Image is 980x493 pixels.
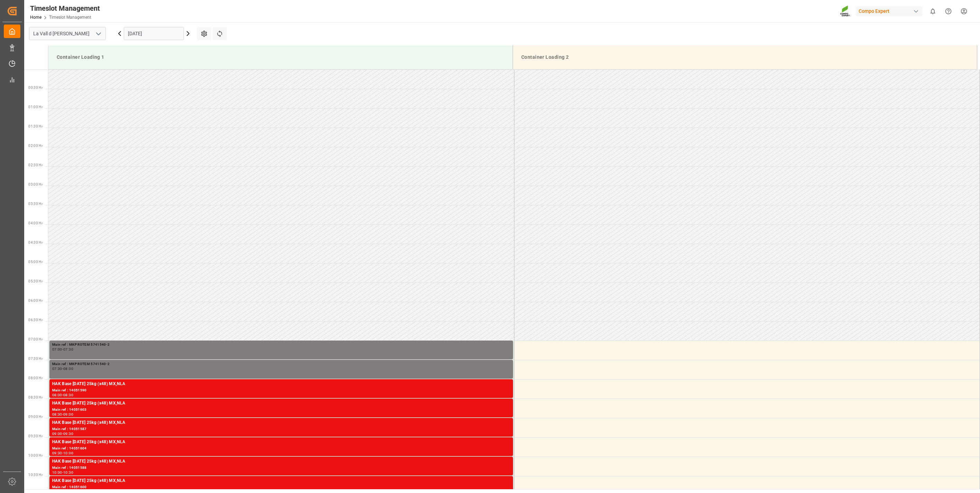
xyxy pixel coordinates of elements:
div: Container Loading 1 [54,51,507,64]
a: Home [30,15,41,20]
div: - [62,367,63,370]
div: Container Loading 2 [519,51,971,64]
button: Compo Expert [856,4,925,18]
div: Main ref : 14051603 [52,407,510,413]
input: Type to search/select [29,27,106,40]
span: 01:00 Hr [28,105,43,109]
div: Timeslot Management [30,3,100,13]
div: HAK Base [DATE] 25kg (x48) MX,NLA [52,458,510,465]
img: Screenshot%202023-09-29%20at%2010.02.21.png_1712312052.png [840,5,851,17]
span: 07:30 Hr [28,357,43,361]
div: Compo Expert [856,6,922,16]
span: 08:00 Hr [28,376,43,380]
div: 08:30 [63,393,73,397]
div: Main ref : MKP ROTEM 5741540-2 [52,342,510,348]
div: - [62,471,63,474]
div: HAK Base [DATE] 25kg (x48) MX,NLA [52,381,510,388]
span: 06:00 Hr [28,299,43,303]
span: 09:00 Hr [28,415,43,419]
span: 02:00 Hr [28,144,43,148]
button: Help Center [941,3,956,19]
div: 09:30 [52,452,62,455]
div: HAK Base [DATE] 25kg (x48) MX,NLA [52,400,510,407]
div: - [62,413,63,416]
div: - [62,452,63,455]
div: 08:00 [63,367,73,370]
button: show 0 new notifications [925,3,941,19]
div: HAK Base [DATE] 25kg (x48) MX,NLA [52,477,510,484]
span: 02:30 Hr [28,163,43,167]
div: - [62,348,63,351]
span: 05:00 Hr [28,260,43,264]
div: HAK Base [DATE] 25kg (x48) MX,NLA [52,439,510,446]
div: 09:00 [63,413,73,416]
div: Main ref : 14051588 [52,465,510,471]
span: 03:00 Hr [28,183,43,186]
div: 07:00 [52,348,62,351]
span: 01:30 Hr [28,124,43,128]
span: 05:30 Hr [28,279,43,283]
span: 08:30 Hr [28,396,43,399]
div: Main ref : MKP ROTEM 5741540-2 [52,361,510,367]
div: 09:00 [52,432,62,435]
div: 10:00 [52,471,62,474]
div: 09:30 [63,432,73,435]
span: 04:00 Hr [28,221,43,225]
div: - [62,432,63,435]
div: Main ref : 14051604 [52,446,510,452]
div: - [62,393,63,397]
div: 10:00 [63,452,73,455]
span: 10:30 Hr [28,473,43,477]
div: 08:30 [52,413,62,416]
input: DD.MM.YYYY [124,27,184,40]
span: 04:30 Hr [28,241,43,244]
span: 10:00 Hr [28,454,43,457]
div: 07:30 [52,367,62,370]
div: 07:30 [63,348,73,351]
span: 03:30 Hr [28,202,43,206]
div: 08:00 [52,393,62,397]
div: HAK Base [DATE] 25kg (x48) MX,NLA [52,419,510,426]
button: open menu [93,28,103,39]
span: 09:30 Hr [28,434,43,438]
div: 10:30 [63,471,73,474]
div: Main ref : 14051587 [52,426,510,432]
span: 06:30 Hr [28,318,43,322]
span: 00:30 Hr [28,86,43,90]
span: 07:00 Hr [28,337,43,341]
div: Main ref : 14051590 [52,388,510,393]
div: Main ref : 14051600 [52,484,510,490]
